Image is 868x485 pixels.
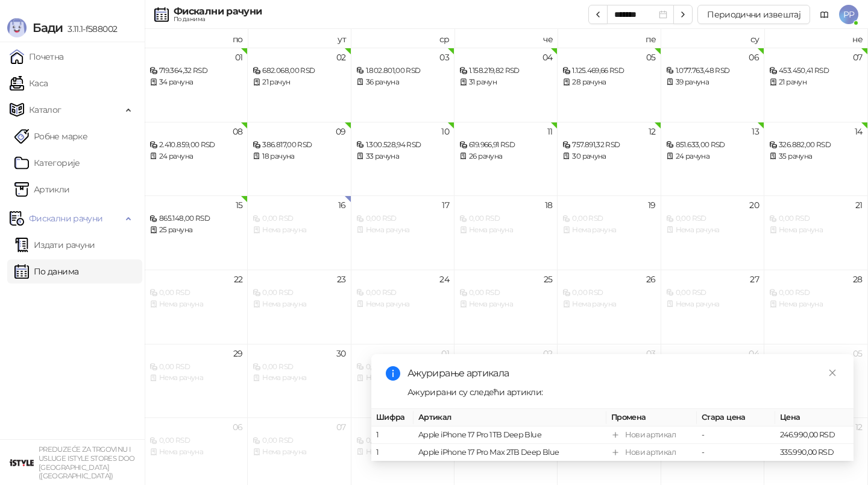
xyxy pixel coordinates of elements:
[371,426,414,444] td: 1
[253,65,345,77] div: 682.068,00 RSD
[337,275,346,284] div: 23
[174,7,262,16] div: Фискални рачуни
[149,446,242,458] div: Нема рачуна
[769,65,862,77] div: 453.450,41 RSD
[562,77,655,88] div: 28 рачуна
[253,446,345,458] div: Нема рачуна
[764,344,867,418] td: 2025-10-05
[562,224,655,236] div: Нема рачуна
[407,366,839,381] div: Ажурирање артикала
[769,213,862,224] div: 0,00 RSD
[336,53,346,62] div: 02
[233,127,243,136] div: 08
[661,122,764,196] td: 2025-09-13
[14,177,70,201] a: ArtikliАртикли
[29,206,102,230] span: Фискални рачуни
[407,385,839,399] div: Ажурирани су следећи артикли:
[646,349,656,358] div: 03
[769,224,862,236] div: Нема рачуна
[749,349,759,358] div: 04
[149,287,242,299] div: 0,00 RSD
[661,29,764,48] th: су
[442,201,449,209] div: 17
[562,151,655,162] div: 30 рачуна
[351,29,454,48] th: ср
[666,287,759,299] div: 0,00 RSD
[10,71,48,95] a: Каса
[749,53,759,62] div: 06
[454,48,558,122] td: 2025-09-04
[459,224,552,236] div: Нема рачуна
[63,24,117,34] span: 3.11.1-f588002
[414,409,606,426] th: Артикал
[441,349,449,358] div: 01
[248,344,351,418] td: 2025-09-30
[414,444,606,461] td: Apple iPhone 17 Pro Max 2TB Deep Blue
[775,444,854,461] td: 335.990,00 RSD
[666,151,759,162] div: 24 рачуна
[14,151,80,175] a: Категорије
[253,77,345,88] div: 21 рачун
[233,423,243,431] div: 06
[14,124,87,148] a: Робне марке
[562,139,655,151] div: 757.891,32 RSD
[545,201,553,209] div: 18
[336,127,346,136] div: 09
[149,372,242,384] div: Нема рачуна
[543,349,553,358] div: 02
[666,65,759,77] div: 1.077.763,48 RSD
[839,5,858,24] span: PP
[149,299,242,310] div: Нема рачуна
[764,29,867,48] th: не
[356,213,449,224] div: 0,00 RSD
[356,372,449,384] div: Нема рачуна
[558,344,661,418] td: 2025-10-03
[10,45,64,69] a: Почетна
[666,299,759,310] div: Нема рачуна
[253,435,345,446] div: 0,00 RSD
[558,270,661,344] td: 2025-09-26
[371,444,414,461] td: 1
[454,270,558,344] td: 2025-09-25
[356,151,449,162] div: 33 рачуна
[145,270,248,344] td: 2025-09-22
[14,233,95,257] a: Издати рачуни
[356,361,449,373] div: 0,00 RSD
[351,48,454,122] td: 2025-09-03
[454,195,558,270] td: 2025-09-18
[697,444,775,461] td: -
[356,77,449,88] div: 36 рачуна
[439,275,449,284] div: 24
[234,275,243,284] div: 22
[666,139,759,151] div: 851.633,00 RSD
[459,151,552,162] div: 26 рачуна
[414,426,606,444] td: Apple iPhone 17 Pro 1TB Deep Blue
[459,65,552,77] div: 1.158.219,82 RSD
[253,361,345,373] div: 0,00 RSD
[149,213,242,224] div: 865.148,00 RSD
[558,29,661,48] th: пе
[356,224,449,236] div: Нема рачуна
[145,48,248,122] td: 2025-09-01
[853,53,863,62] div: 07
[371,409,414,426] th: Шифра
[649,127,656,136] div: 12
[236,201,243,209] div: 15
[253,299,345,310] div: Нема рачуна
[356,287,449,299] div: 0,00 RSD
[697,409,775,426] th: Стара цена
[386,366,400,381] span: info-circle
[356,65,449,77] div: 1.802.801,00 RSD
[33,21,63,35] span: Бади
[351,270,454,344] td: 2025-09-24
[558,48,661,122] td: 2025-09-05
[248,29,351,48] th: ут
[145,122,248,196] td: 2025-09-08
[855,423,863,431] div: 12
[853,275,863,284] div: 28
[562,65,655,77] div: 1.125.469,66 RSD
[149,65,242,77] div: 719.364,32 RSD
[253,287,345,299] div: 0,00 RSD
[661,270,764,344] td: 2025-09-27
[646,275,656,284] div: 26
